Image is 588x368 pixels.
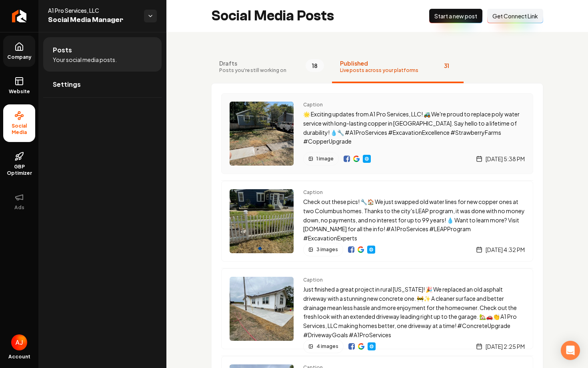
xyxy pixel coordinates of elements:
[364,156,370,162] img: Website
[221,93,533,174] a: Post previewCaption🌟 Exciting updates from A1 Pro Services, LLC! 🚜 We're proud to replace poly wa...
[43,72,162,97] a: Settings
[3,70,35,101] a: Website
[348,343,355,350] img: Facebook
[3,164,35,176] span: GBP Optimizer
[353,156,360,162] a: View on Google Business Profile
[211,51,332,83] button: DraftsPosts you're still working on18
[53,45,72,55] span: Posts
[486,246,525,254] span: [DATE] 4:32 PM
[486,342,525,350] span: [DATE] 2:25 PM
[340,59,418,67] span: Published
[348,246,354,253] a: View on Facebook
[358,246,364,253] img: Google
[368,246,374,253] img: Website
[316,246,338,253] span: 3 images
[316,343,338,350] span: 4 images
[53,80,81,89] span: Settings
[8,354,30,360] span: Account
[486,155,525,163] span: [DATE] 5:38 PM
[306,59,324,72] span: 18
[3,145,35,183] a: GBP Optimizer
[12,10,27,22] img: Rebolt Logo
[11,204,28,211] span: Ads
[4,54,35,60] span: Company
[438,59,456,72] span: 31
[348,343,355,350] a: View on Facebook
[344,156,350,162] a: View on Facebook
[303,189,525,196] span: Caption
[221,268,533,349] a: Post previewCaptionJust finished a great project in rural [US_STATE]! 🎉 We replaced an old asphal...
[487,9,543,23] button: Get Connect Link
[303,285,525,340] p: Just finished a great project in rural [US_STATE]! 🎉 We replaced an old asphalt driveway with a s...
[358,246,364,253] a: View on Google Business Profile
[3,123,35,136] span: Social Media
[353,156,360,162] img: Google
[48,14,138,26] span: Social Media Manager
[219,67,286,74] span: Posts you're still working on
[303,277,525,283] span: Caption
[303,102,525,108] span: Caption
[429,9,482,23] button: Start a new post
[211,8,334,24] h2: Social Media Posts
[48,6,138,14] span: A1 Pro Services, LLC
[303,197,525,243] p: Check out these pics! 🔧🏠 We just swapped old water lines for new copper ones at two Columbus home...
[316,156,334,162] span: 1 image
[561,341,580,360] div: Open Intercom Messenger
[219,59,286,67] span: Drafts
[3,186,35,217] button: Ads
[3,36,35,67] a: Company
[344,156,350,162] img: Facebook
[358,343,364,350] img: Google
[434,12,477,20] span: Start a new post
[367,246,375,254] a: Website
[358,343,364,350] a: View on Google Business Profile
[53,56,117,64] span: Your social media posts.
[11,334,27,350] img: Austin Jellison
[303,110,525,146] p: 🌟 Exciting updates from A1 Pro Services, LLC! 🚜 We're proud to replace poly water service with lo...
[211,51,543,83] nav: Tabs
[11,334,27,350] button: Open user button
[230,189,294,253] img: Post preview
[230,277,294,341] img: Post preview
[368,342,376,350] a: Website
[363,155,371,163] a: Website
[340,67,418,74] span: Live posts across your platforms
[332,51,464,83] button: PublishedLive posts across your platforms31
[221,180,533,262] a: Post previewCaptionCheck out these pics! 🔧🏠 We just swapped old water lines for new copper ones a...
[348,246,354,253] img: Facebook
[492,12,538,20] span: Get Connect Link
[368,343,375,350] img: Website
[6,88,33,95] span: Website
[230,102,294,166] img: Post preview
